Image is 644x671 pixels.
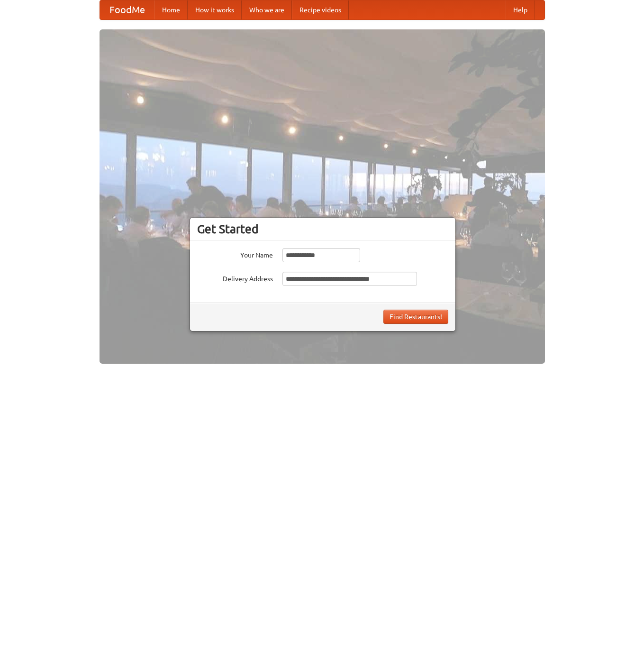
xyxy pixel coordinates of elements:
a: Home [154,0,188,19]
label: Delivery Address [197,272,273,284]
button: Find Restaurants! [383,310,448,324]
a: Recipe videos [292,0,349,19]
h3: Get Started [197,222,448,236]
a: Who we are [242,0,292,19]
a: How it works [188,0,242,19]
a: Help [506,0,535,19]
label: Your Name [197,248,273,260]
a: FoodMe [100,0,154,19]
